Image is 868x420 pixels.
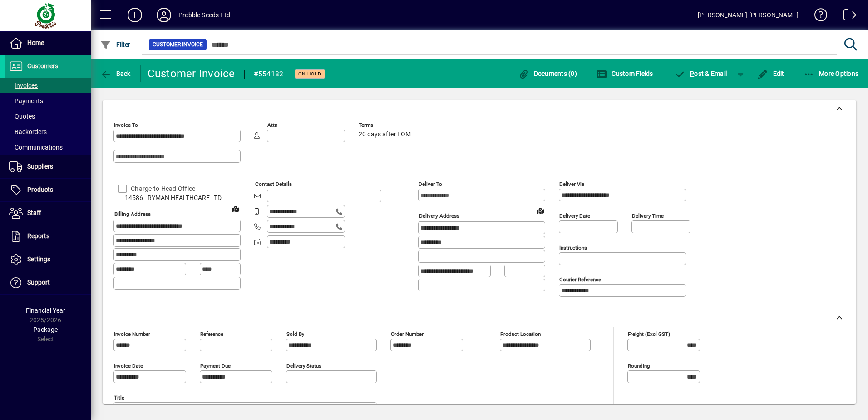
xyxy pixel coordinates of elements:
a: Knowledge Base [808,2,828,31]
span: Documents (0) [518,70,577,77]
span: Support [27,279,50,286]
div: #554182 [254,67,284,81]
a: Logout [837,2,857,31]
span: Communications [9,144,63,151]
mat-label: Order number [391,331,424,337]
button: Profile [149,7,178,23]
span: Terms [359,122,413,128]
span: Quotes [9,113,35,120]
a: View on map [228,201,243,216]
span: Filter [100,41,131,48]
span: 14586 - RYMAN HEALTHCARE LTD [113,193,241,203]
div: Customer Invoice [148,66,235,81]
mat-label: Delivery time [632,213,664,219]
button: Edit [755,65,787,82]
button: Custom Fields [594,65,656,82]
a: Backorders [5,124,91,140]
span: Backorders [9,128,47,135]
button: Filter [98,36,133,53]
span: Customers [27,62,58,70]
mat-label: Delivery date [559,213,590,219]
span: More Options [804,70,859,77]
a: View on map [533,203,547,218]
a: Communications [5,140,91,155]
span: Suppliers [27,163,53,170]
span: Financial Year [26,307,65,314]
span: Customer Invoice [153,40,203,49]
mat-label: Instructions [559,245,587,251]
a: Products [5,179,91,201]
span: Back [100,70,131,77]
mat-label: Attn [267,122,277,128]
a: Payments [5,93,91,109]
span: Staff [27,209,41,216]
button: Post & Email [670,65,732,82]
a: Support [5,271,91,294]
span: Payments [9,97,43,105]
span: On hold [298,71,321,77]
a: Suppliers [5,155,91,178]
mat-label: Rounding [628,363,650,369]
span: Products [27,186,53,193]
span: Home [27,39,44,46]
span: ost & Email [675,70,727,77]
mat-label: Title [114,395,124,401]
mat-label: Courier Reference [559,276,601,283]
a: Settings [5,248,91,271]
app-page-header-button: Back [91,65,141,82]
a: Home [5,32,91,55]
mat-label: Product location [500,331,541,337]
mat-label: Reference [200,331,223,337]
mat-label: Sold by [286,331,304,337]
a: Reports [5,225,91,248]
button: More Options [801,65,861,82]
a: Quotes [5,109,91,124]
mat-label: Invoice date [114,363,143,369]
mat-label: Deliver To [419,181,442,187]
div: Prebble Seeds Ltd [178,8,230,22]
mat-label: Freight (excl GST) [628,331,670,337]
span: Edit [757,70,784,77]
div: [PERSON_NAME] [PERSON_NAME] [698,8,799,22]
mat-label: Invoice To [114,122,138,128]
a: Staff [5,202,91,225]
mat-label: Payment due [200,363,231,369]
mat-label: Invoice number [114,331,150,337]
span: Custom Fields [596,70,653,77]
button: Add [120,7,149,23]
span: Package [33,326,58,333]
mat-label: Delivery status [286,363,321,369]
span: Reports [27,232,49,240]
button: Back [98,65,133,82]
span: Invoices [9,82,38,89]
span: P [690,70,694,77]
button: Documents (0) [516,65,579,82]
span: 20 days after EOM [359,131,411,138]
mat-label: Deliver via [559,181,584,187]
a: Invoices [5,78,91,93]
span: Settings [27,255,50,263]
